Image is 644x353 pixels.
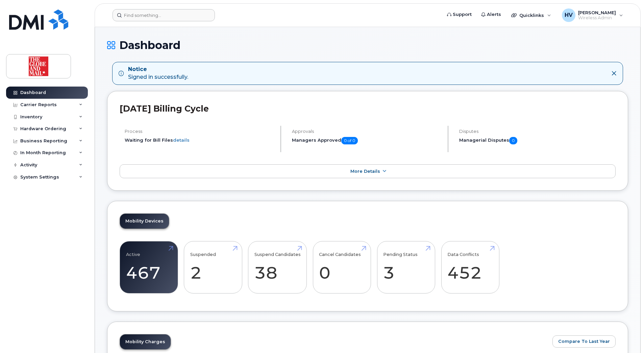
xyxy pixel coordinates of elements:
[126,245,172,290] a: Active 467
[107,39,628,51] h1: Dashboard
[552,335,616,348] button: Compare To Last Year
[459,129,616,134] h4: Disputes
[383,245,429,290] a: Pending Status 3
[459,137,616,144] h5: Managerial Disputes
[254,245,301,290] a: Suspend Candidates 38
[120,103,616,114] h2: [DATE] Billing Cycle
[319,245,365,290] a: Cancel Candidates 0
[173,137,190,143] a: details
[128,66,188,73] strong: Notice
[125,137,275,143] li: Waiting for Bill Files
[558,338,610,345] span: Compare To Last Year
[120,214,169,229] a: Mobility Devices
[447,245,493,290] a: Data Conflicts 452
[190,245,236,290] a: Suspended 2
[120,334,171,349] a: Mobility Charges
[350,169,380,174] span: More Details
[509,137,517,144] span: 0
[128,66,188,81] div: Signed in successfully.
[292,137,442,144] h5: Managers Approved
[341,137,358,144] span: 0 of 0
[125,129,275,134] h4: Process
[292,129,442,134] h4: Approvals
